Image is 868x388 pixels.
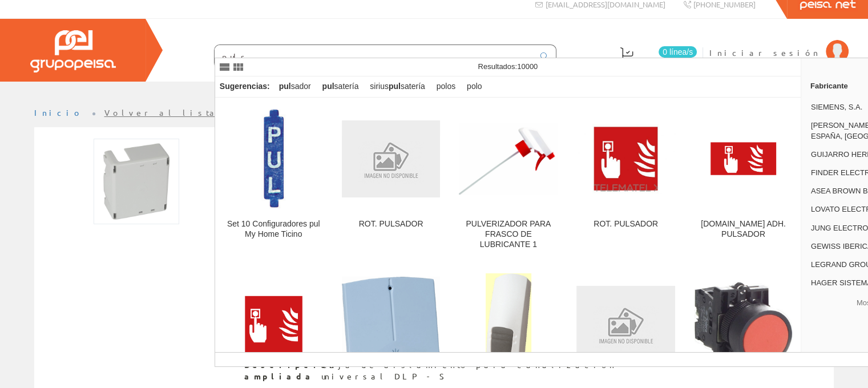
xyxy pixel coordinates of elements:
[224,219,323,240] div: Set 10 Configuradores pul My Home Ticino
[318,76,364,97] div: satería
[517,62,538,71] span: 10000
[215,45,534,68] input: Buscar ...
[694,281,793,368] img: Pulsador ROJO con retorno.
[215,98,332,263] a: Set 10 Configuradores pul My Home Ticino Set 10 Configuradores pul My Home Ticino
[342,219,441,229] div: ROT. PULSADOR
[342,120,441,197] img: ROT. PULSADOR
[450,98,567,263] a: PULVERIZADOR PARA FRASCO DE LUBRICANTE 1 PULVERIZADOR PARA FRASCO DE LUBRICANTE 1
[576,219,675,229] div: ROT. PULSADOR
[432,76,460,97] div: polos
[462,76,486,97] div: polo
[104,107,330,118] a: Volver al listado de productos
[576,286,675,363] img: PULSADOR PORT.UNIP.MINI.BL
[659,46,697,58] span: 0 línea/s
[694,219,793,240] div: [DOMAIN_NAME] ADH. PULSADOR
[567,98,684,263] a: ROT. PULSADOR ROT. PULSADOR
[224,110,323,208] img: Set 10 Configuradores pul My Home Ticino
[709,47,820,58] span: Iniciar sesión
[486,273,531,376] img: PULSADOR INALÁMBRICO PARA REGULADORES
[321,359,624,382] div: Caja de aislamiento para canalización universal DLP - S
[389,82,401,91] strong: pul
[224,290,323,359] img: ROT. PULSADOR
[685,98,802,263] a: ROT.NO ADH. PULSADOR [DOMAIN_NAME] ADH. PULSADOR
[333,98,450,263] a: ROT. PULSADOR ROT. PULSADOR
[478,62,538,71] span: Resultados:
[709,38,849,48] a: Iniciar sesión
[694,124,793,193] img: ROT.NO ADH. PULSADOR
[322,82,334,91] strong: pul
[342,277,441,373] img: PULSADOR DE PARED
[215,79,272,95] div: Sugerencias:
[244,359,313,382] span: Descripción ampliada
[34,107,83,118] a: Inicio
[459,123,558,195] img: PULVERIZADOR PARA FRASCO DE LUBRICANTE 1
[94,139,179,224] img: Foto artículo 02B-CAJA MECANISMOS SH (150x150)
[279,82,291,91] strong: pul
[274,76,316,97] div: sador
[459,219,558,250] div: PULVERIZADOR PARA FRASCO DE LUBRICANTE 1
[576,124,675,193] img: ROT. PULSADOR
[30,30,116,72] img: Grupo Peisa
[365,76,429,97] div: sirius satería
